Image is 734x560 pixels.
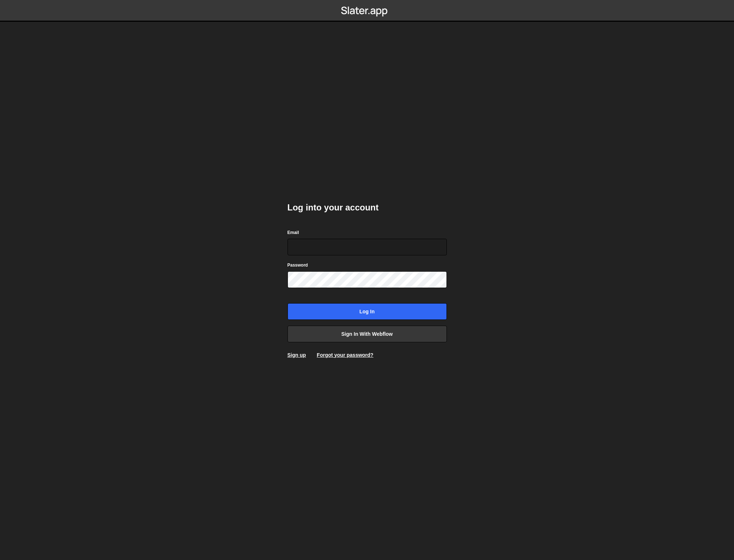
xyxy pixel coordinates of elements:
[288,229,299,236] label: Email
[317,352,373,358] a: Forgot your password?
[288,303,447,320] input: Log in
[288,326,447,342] a: Sign in with Webflow
[288,202,447,213] h2: Log into your account
[288,352,306,358] a: Sign up
[288,262,308,269] label: Password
